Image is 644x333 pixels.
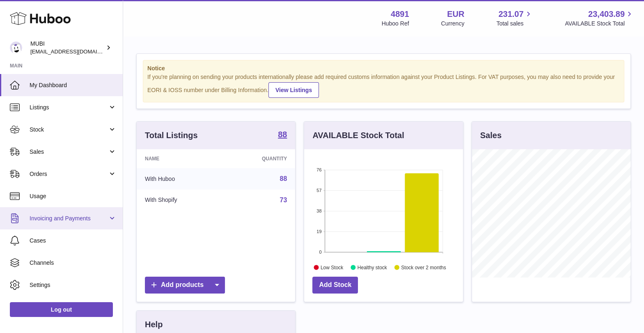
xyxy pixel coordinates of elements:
[30,237,117,245] span: Cases
[498,9,523,20] span: 231.07
[496,20,533,28] span: Total sales
[30,126,108,134] span: Stock
[145,130,198,141] h3: Total Listings
[317,229,322,234] text: 19
[137,149,222,168] th: Name
[358,264,387,270] text: Healthy stock
[30,40,104,55] div: MUBI
[30,281,117,289] span: Settings
[222,149,295,168] th: Quantity
[137,168,222,190] td: With Huboo
[319,250,322,254] text: 0
[382,20,409,28] div: Huboo Ref
[317,167,322,172] text: 76
[268,82,319,98] a: View Listings
[145,277,225,294] a: Add products
[496,9,533,28] a: 231.07 Total sales
[30,192,117,200] span: Usage
[321,264,344,270] text: Low Stock
[137,190,222,211] td: With Shopify
[30,215,108,222] span: Invoicing and Payments
[30,81,117,89] span: My Dashboard
[447,9,464,20] strong: EUR
[317,188,322,193] text: 57
[317,208,322,213] text: 38
[312,130,404,141] h3: AVAILABLE Stock Total
[480,130,502,141] h3: Sales
[588,9,625,20] span: 23,403.89
[30,170,108,178] span: Orders
[401,264,446,270] text: Stock over 2 months
[391,9,409,20] strong: 4891
[30,148,108,156] span: Sales
[147,65,620,72] strong: Notice
[441,20,465,28] div: Currency
[278,130,287,140] a: 88
[565,9,634,28] a: 23,403.89 AVAILABLE Stock Total
[10,302,113,317] a: Log out
[565,20,634,28] span: AVAILABLE Stock Total
[278,130,287,139] strong: 88
[10,42,22,54] img: shop@mubi.com
[30,104,108,111] span: Listings
[280,197,287,203] a: 73
[145,319,163,330] h3: Help
[280,175,287,182] a: 88
[30,48,121,55] span: [EMAIL_ADDRESS][DOMAIN_NAME]
[147,73,620,98] div: If you're planning on sending your products internationally please add required customs informati...
[30,259,117,267] span: Channels
[312,277,358,294] a: Add Stock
